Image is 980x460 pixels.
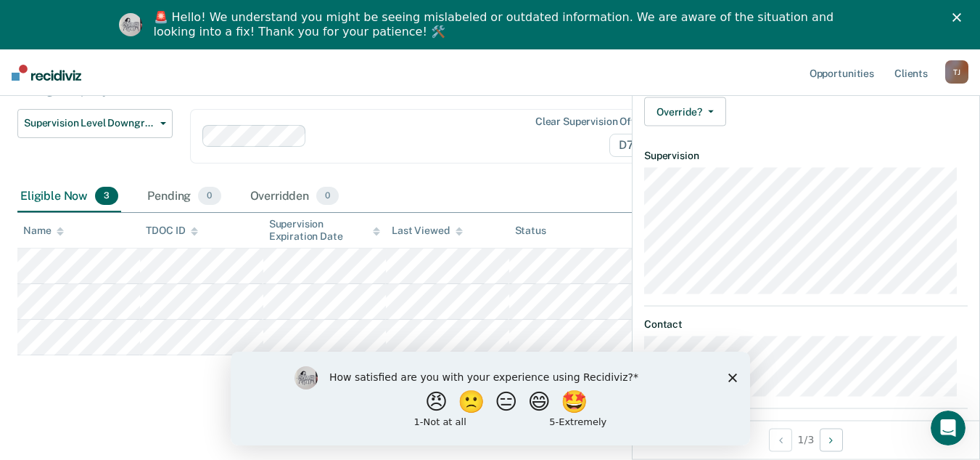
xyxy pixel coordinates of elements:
[769,428,792,451] button: Previous Opportunity
[633,420,979,459] div: 1 / 3
[515,225,546,237] div: Status
[931,411,965,445] iframe: Intercom live chat
[198,187,221,206] span: 0
[609,134,662,157] span: D70
[644,149,968,161] dt: Supervision
[146,225,198,237] div: TDOC ID
[231,352,750,445] iframe: Survey by Kim from Recidiviz
[12,65,81,81] img: Recidiviz
[807,49,877,96] a: Opportunities
[269,218,380,243] div: Supervision Expiration Date
[952,13,967,22] div: Close
[154,10,839,39] div: 🚨 Hello! We understand you might be seeing mislabeled or outdated information. We are aware of th...
[892,49,931,96] a: Clients
[95,187,118,206] span: 3
[24,117,155,129] span: Supervision Level Downgrade
[945,60,968,84] div: T J
[820,428,843,451] button: Next Opportunity
[247,181,342,213] div: Overridden
[316,187,339,206] span: 0
[644,97,726,126] button: Override?
[535,116,659,128] div: Clear supervision officers
[17,181,121,213] div: Eligible Now
[644,318,968,331] dt: Contact
[392,225,462,237] div: Last Viewed
[23,225,64,237] div: Name
[144,181,223,213] div: Pending
[119,13,142,36] img: Profile image for Kim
